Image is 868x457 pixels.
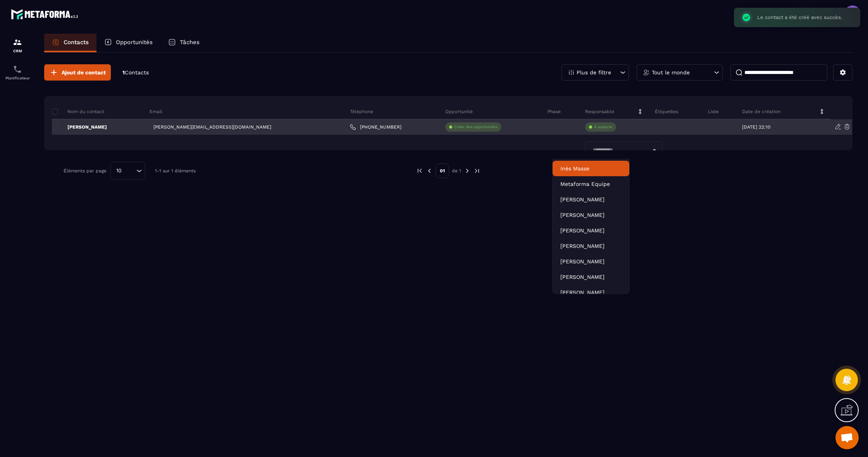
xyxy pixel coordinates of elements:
a: Opportunités [96,34,160,52]
p: Responsable [585,108,614,115]
p: Aurore Loizeau [560,258,622,265]
span: Contacts [125,69,149,76]
div: Search for option [110,162,145,180]
img: next [474,167,480,174]
p: 01 [436,163,449,178]
p: [DATE] 22:10 [742,124,770,130]
p: Créer des opportunités [454,124,498,130]
p: Tout le monde [652,70,690,75]
p: Inès Masse [560,165,622,172]
input: Search for option [124,167,134,175]
p: Camille Equilbec [560,273,622,281]
p: Liste [708,108,719,115]
p: Kathy Monteiro [560,242,622,250]
p: Opportunité [445,108,473,115]
img: next [464,167,471,174]
button: Ajout de contact [44,64,111,81]
img: logo [11,7,81,21]
p: CRM [2,49,33,53]
img: formation [13,38,22,47]
p: Terry Deplanque [560,227,622,234]
p: 1-1 sur 1 éléments [155,168,196,174]
p: Contacts [64,39,89,46]
p: À associe [594,124,612,130]
p: Tâches [180,39,200,46]
img: scheduler [13,65,22,74]
p: [PERSON_NAME] [52,124,107,130]
p: Plus de filtre [577,70,611,75]
a: schedulerschedulerPlanificateur [2,59,33,86]
p: Date de création [742,108,780,115]
input: Search for option [590,146,650,155]
p: Téléphone [350,108,373,115]
p: Metaforma Equipe [560,180,622,188]
a: formationformationCRM [2,32,33,59]
p: Phase [548,108,561,115]
span: 10 [114,167,124,175]
a: [PHONE_NUMBER] [350,124,401,130]
p: Marjorie Falempin [560,196,622,203]
p: Email [150,108,162,115]
p: Robin Pontoise [560,211,622,219]
p: Anne-Laure Duporge [560,289,622,296]
p: Planificateur [2,76,33,80]
span: Ajout de contact [62,69,106,76]
a: Tâches [160,34,207,52]
p: 1 [122,69,149,76]
p: de 1 [452,168,461,174]
p: Éléments par page [64,168,107,174]
p: Opportunités [116,39,153,46]
p: Étiquettes [655,108,678,115]
a: Contacts [44,34,96,52]
img: prev [426,167,433,174]
p: Nom du contact [52,108,104,115]
div: Search for option [585,141,663,159]
img: prev [416,167,423,174]
div: Ouvrir le chat [835,426,859,449]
